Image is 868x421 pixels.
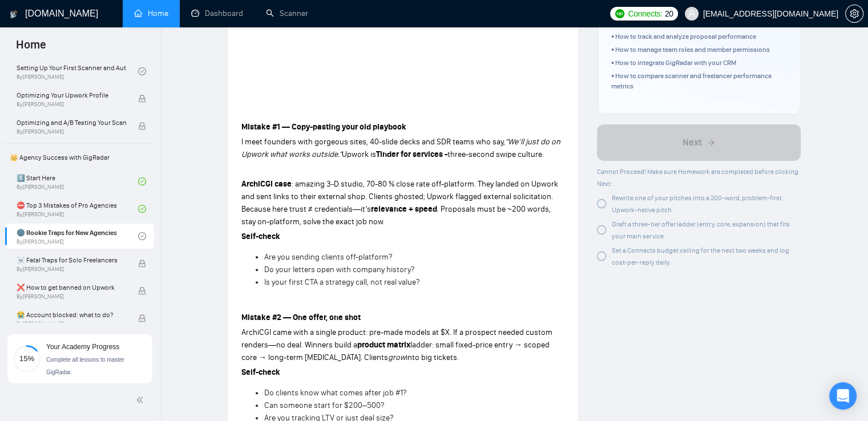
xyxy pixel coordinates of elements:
p: • How to integrate GigRadar with your CRM [611,58,786,68]
strong: Self-check [241,232,280,241]
span: Home [7,37,55,60]
span: lock [138,314,146,322]
strong: product matrix [357,340,410,350]
span: ☠️ Fatal Traps for Solo Freelancers [17,254,126,266]
span: Optimizing Your Upwork Profile [17,90,126,101]
span: Rewrite one of your pitches into a 200-word, problem-first Upwork-native pitch. [612,194,782,214]
span: lock [138,95,146,103]
span: 15% [13,355,41,362]
span: ❌ How to get banned on Upwork [17,282,126,293]
strong: Tinder for services - [376,149,447,159]
span: lock [138,260,146,268]
button: Next [597,124,801,161]
p: • How to track and analyze proposal performance [611,31,786,42]
span: By [PERSON_NAME] [17,266,126,273]
span: double-left [136,394,147,406]
button: setting [845,5,863,23]
span: By [PERSON_NAME] [17,128,126,135]
span: 😭 Account blocked: what to do? [17,309,126,321]
a: ⛔ Top 3 Mistakes of Pro AgenciesBy[PERSON_NAME] [17,196,138,221]
span: Complete all lessons to master GigRadar. [46,357,124,375]
a: searchScanner [266,9,308,18]
span: Connects: [628,7,662,20]
span: Can someone start for $200–500? [264,400,384,410]
p: • How to compare scanner and freelancer performance metrics [611,71,786,92]
span: check-circle [138,177,146,185]
div: Open Intercom Messenger [829,382,857,410]
span: Are you sending clients off-platform? [264,252,392,262]
span: check-circle [138,67,146,75]
strong: Mistake #2 — One offer, one shot [241,313,361,322]
span: By [PERSON_NAME] [17,101,126,108]
span: By [PERSON_NAME] [17,321,126,327]
span: Do your letters open with company history? [264,265,414,274]
strong: relevance + speed [371,204,437,214]
p: • How to manage team roles and member permissions [611,44,786,55]
span: : amazing 3-D studio, 70-80 % close rate off-platform. They landed on Upwork and sent links to th... [241,179,558,214]
span: Is your first CTA a strategy call, not real value? [264,277,419,287]
em: grow [388,353,406,362]
span: check-circle [138,205,146,213]
strong: Mistake #1 — Copy-pasting your old playbook [241,122,406,132]
span: ArchiCGI came with a single product: pre-made models at $X. If a prospect needed custom renders—n... [241,327,552,350]
strong: ArchiCGI case [241,179,292,189]
span: into big tickets. [406,353,459,362]
span: I meet founders with gorgeous sites, 40-slide decks and SDR teams who say, [241,137,505,147]
span: Optimizing and A/B Testing Your Scanner for Better Results [17,117,126,128]
a: homeHome [134,9,168,18]
span: Set a Connects budget ceiling for the next two weeks and log cost-per-reply daily. [612,246,789,266]
strong: Self-check [241,367,280,377]
span: Your Academy Progress [46,343,119,351]
span: three-second swipe culture. [447,149,544,159]
span: lock [138,122,146,130]
a: Setting Up Your First Scanner and Auto-BidderBy[PERSON_NAME] [17,59,138,84]
span: Next [683,136,702,149]
span: lock [138,287,146,295]
a: 1️⃣ Start HereBy[PERSON_NAME] [17,169,138,194]
span: user [688,10,696,18]
span: 👑 Agency Success with GigRadar [5,146,154,169]
img: upwork-logo.png [615,9,624,18]
span: Draft a three-tier offer ladder (entry, core, expansion) that fits your main service. [612,220,790,240]
span: By [PERSON_NAME] [17,293,126,300]
span: Upwork is [342,149,376,159]
img: logo [10,5,18,23]
a: 🌚 Rookie Traps for New AgenciesBy[PERSON_NAME] [17,224,138,249]
span: setting [846,9,863,18]
span: Do clients know what comes after job #1? [264,388,406,398]
span: Cannot Proceed! Make sure Homework are completed before clicking Next: [597,168,798,188]
a: dashboardDashboard [191,9,243,18]
span: 20 [665,7,673,20]
a: setting [845,9,863,18]
span: check-circle [138,232,146,240]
